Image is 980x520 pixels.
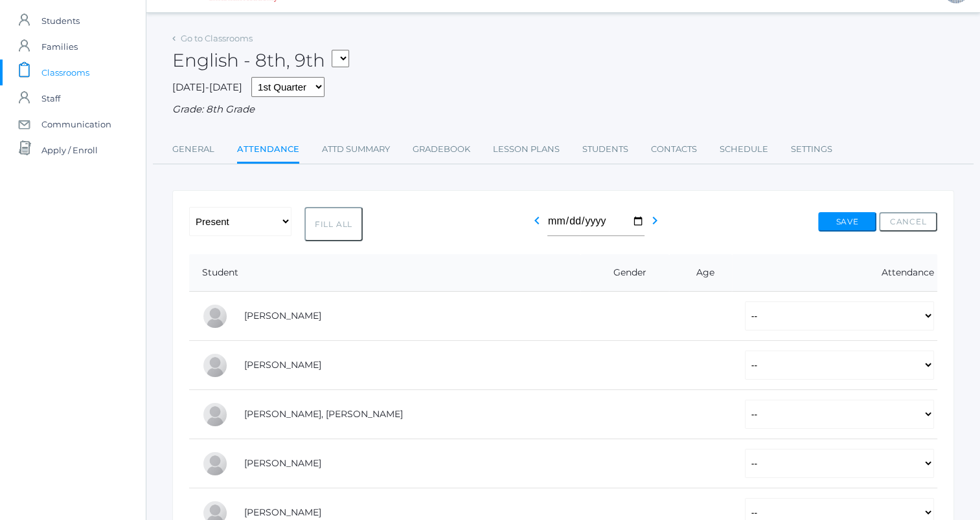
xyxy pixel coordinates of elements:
[732,254,937,292] th: Attendance
[720,136,768,162] a: Schedule
[41,34,78,60] span: Families
[189,254,580,292] th: Student
[304,207,363,241] button: Fill All
[818,212,876,232] button: Save
[651,136,697,162] a: Contacts
[669,254,731,292] th: Age
[322,136,390,162] a: Attd Summary
[202,352,228,378] div: Eva Carr
[791,136,832,162] a: Settings
[647,219,663,231] a: chevron_right
[202,303,228,329] div: Pierce Brozek
[41,85,60,111] span: Staff
[41,111,111,137] span: Communication
[879,212,937,232] button: Cancel
[237,136,299,164] a: Attendance
[181,33,253,43] a: Go to Classrooms
[202,402,228,428] div: Presley Davenport
[244,506,321,518] a: [PERSON_NAME]
[172,81,242,93] span: [DATE]-[DATE]
[529,213,545,228] i: chevron_left
[172,136,214,162] a: General
[41,8,80,34] span: Students
[41,137,98,163] span: Apply / Enroll
[580,254,670,292] th: Gender
[202,451,228,477] div: LaRae Erner
[529,219,545,231] a: chevron_left
[41,60,89,85] span: Classrooms
[582,136,628,162] a: Students
[244,310,321,321] a: [PERSON_NAME]
[647,213,663,228] i: chevron_right
[172,50,349,70] h2: English - 8th, 9th
[413,136,470,162] a: Gradebook
[244,359,321,371] a: [PERSON_NAME]
[244,408,403,420] a: [PERSON_NAME], [PERSON_NAME]
[172,102,954,117] div: Grade: 8th Grade
[493,136,560,162] a: Lesson Plans
[244,457,321,469] a: [PERSON_NAME]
